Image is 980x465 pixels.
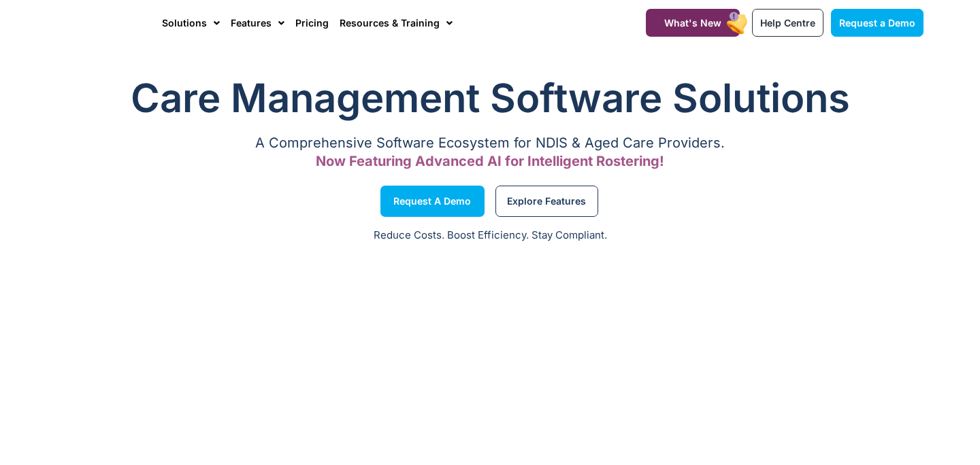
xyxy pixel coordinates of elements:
[56,13,148,33] img: CareMaster Logo
[56,139,924,148] p: A Comprehensive Software Ecosystem for NDIS & Aged Care Providers.
[56,71,924,125] h1: Care Management Software Solutions
[316,153,664,169] span: Now Featuring Advanced AI for Intelligent Rostering!
[507,198,586,205] span: Explore Features
[760,17,815,29] span: Help Centre
[752,9,823,37] a: Help Centre
[839,17,915,29] span: Request a Demo
[831,9,924,37] a: Request a Demo
[393,198,471,205] span: Request a Demo
[646,9,740,37] a: What's New
[495,186,598,217] a: Explore Features
[664,17,721,29] span: What's New
[380,186,485,217] a: Request a Demo
[8,228,972,243] p: Reduce Costs. Boost Efficiency. Stay Compliant.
